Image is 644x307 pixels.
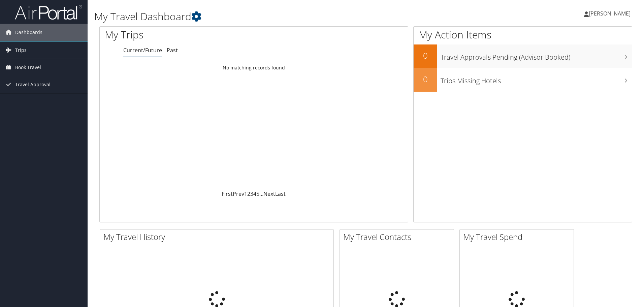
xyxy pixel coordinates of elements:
a: 1 [244,190,247,197]
a: 0Travel Approvals Pending (Advisor Booked) [414,44,632,68]
a: 4 [253,190,256,197]
span: Trips [15,42,27,59]
span: Dashboards [15,24,42,41]
a: Past [167,47,178,54]
a: Prev [233,190,244,197]
span: [PERSON_NAME] [589,10,631,17]
h2: My Travel Spend [463,231,574,243]
h1: My Travel Dashboard [94,9,456,24]
h3: Travel Approvals Pending (Advisor Booked) [441,49,632,62]
a: First [222,190,233,197]
a: Current/Future [123,47,162,54]
h2: 0 [414,73,437,85]
h1: My Action Items [414,28,632,42]
a: 2 [247,190,250,197]
span: Travel Approval [15,76,51,93]
img: airportal-logo.png [15,4,82,20]
a: 0Trips Missing Hotels [414,68,632,92]
a: 3 [250,190,253,197]
h2: My Travel Contacts [343,231,454,243]
a: [PERSON_NAME] [584,3,637,24]
a: Last [275,190,286,197]
h2: 0 [414,50,437,61]
a: Next [263,190,275,197]
span: Book Travel [15,59,41,76]
h1: My Trips [105,28,275,42]
span: … [259,190,263,197]
a: 5 [256,190,259,197]
td: No matching records found [100,62,408,74]
h2: My Travel History [103,231,333,243]
h3: Trips Missing Hotels [441,73,632,86]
